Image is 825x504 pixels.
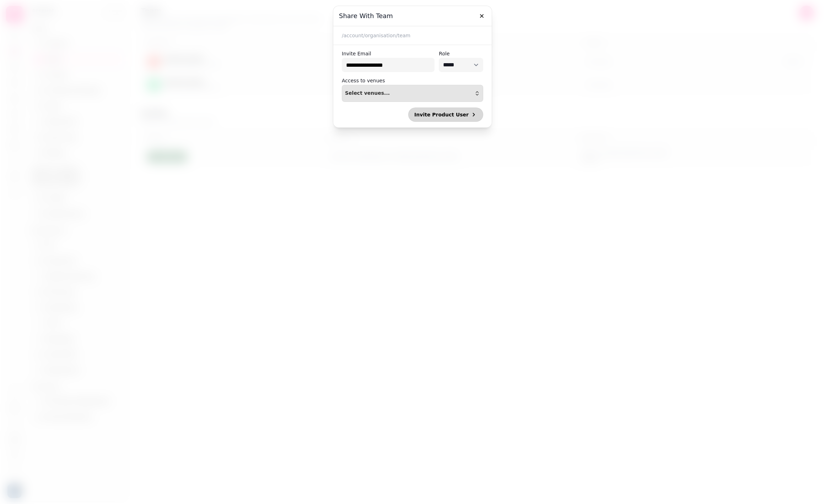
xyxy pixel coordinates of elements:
[342,32,483,39] p: /account/organisation/team
[342,49,435,58] label: Invite Email
[408,108,483,122] button: Invite Product User
[342,85,483,102] button: Select venues...
[339,12,486,20] h3: Share With Team
[414,112,469,117] span: Invite Product User
[439,49,483,58] label: Role
[345,91,390,96] span: Select venues...
[342,76,385,85] label: Access to venues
